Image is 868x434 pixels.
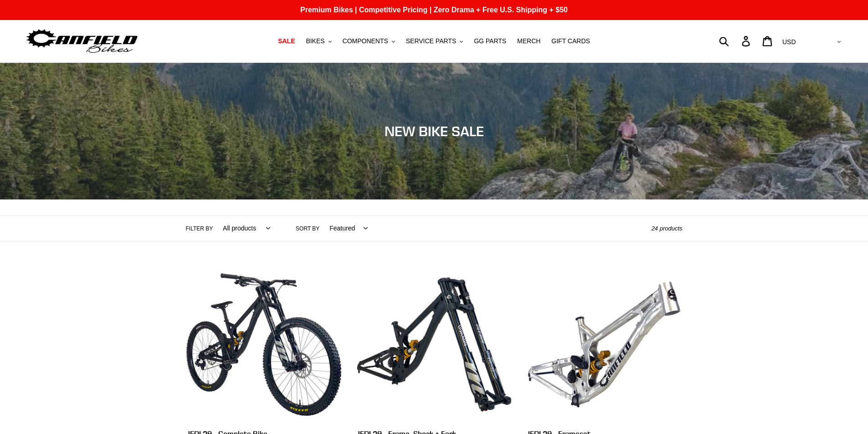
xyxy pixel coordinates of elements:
[338,35,400,47] button: COMPONENTS
[296,225,319,233] label: Sort by
[551,37,590,45] span: GIFT CARDS
[724,31,747,51] input: Search
[278,37,295,45] span: SALE
[652,225,683,232] span: 24 products
[306,37,324,45] span: BIKES
[301,35,336,47] button: BIKES
[385,123,484,139] span: NEW BIKE SALE
[25,27,139,56] img: Canfield Bikes
[401,35,467,47] button: SERVICE PARTS
[186,225,213,233] label: Filter by
[273,35,299,47] a: SALE
[469,35,511,47] a: GG PARTS
[513,35,545,47] a: MERCH
[406,37,456,45] span: SERVICE PARTS
[547,35,595,47] a: GIFT CARDS
[517,37,540,45] span: MERCH
[474,37,506,45] span: GG PARTS
[343,37,388,45] span: COMPONENTS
